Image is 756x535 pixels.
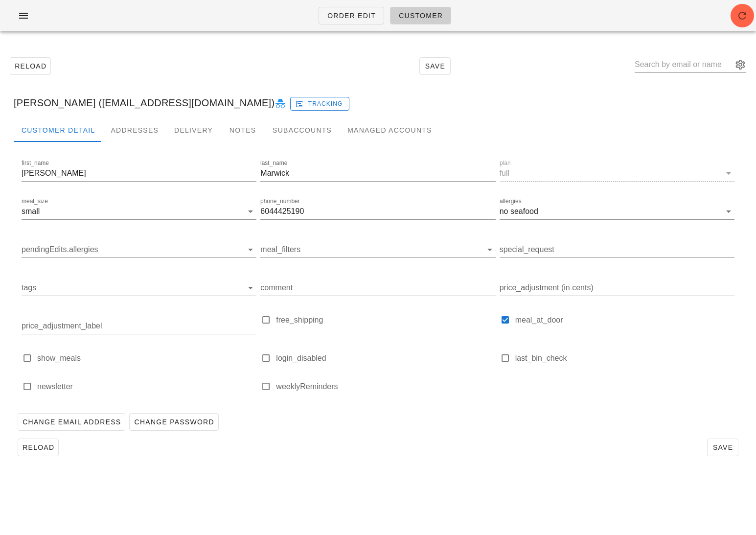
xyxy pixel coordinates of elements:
[14,62,46,70] span: Reload
[103,118,166,142] div: Addresses
[22,204,256,219] div: meal_sizesmall
[515,353,734,363] label: last_bin_check
[276,315,495,325] label: free_shipping
[129,413,218,431] button: Change Password
[22,160,49,167] label: first_name
[500,165,734,181] div: planfull
[22,242,256,257] div: pendingEdits.allergies
[10,57,51,75] button: Reload
[500,198,522,205] label: allergies
[297,99,343,108] span: Tracking
[18,439,59,456] button: Reload
[500,204,734,219] div: allergiesno seafood
[260,198,300,205] label: phone_number
[22,280,256,296] div: tags
[14,118,103,142] div: Customer Detail
[22,443,54,451] span: Reload
[18,413,125,431] button: Change Email Address
[22,207,40,216] div: small
[276,382,495,392] label: weeklyReminders
[419,57,451,75] button: Save
[500,207,538,216] div: no seafood
[398,12,443,20] span: Customer
[340,118,439,142] div: Managed Accounts
[221,118,265,142] div: Notes
[134,418,214,426] span: Change Password
[319,7,384,24] a: Order Edit
[515,315,734,325] label: meal_at_door
[390,7,451,24] a: Customer
[260,160,287,167] label: last_name
[734,59,746,70] button: appended action
[166,118,221,142] div: Delivery
[290,95,349,111] a: Tracking
[327,12,376,20] span: Order Edit
[37,382,256,392] label: newsletter
[22,418,121,426] span: Change Email Address
[635,57,733,72] input: Search by email or name
[276,353,495,363] label: login_disabled
[22,198,48,205] label: meal_size
[707,439,738,456] button: Save
[500,160,511,167] label: plan
[711,443,734,451] span: Save
[424,62,446,70] span: Save
[6,87,750,118] div: [PERSON_NAME] ([EMAIL_ADDRESS][DOMAIN_NAME])
[260,242,495,257] div: meal_filters
[290,97,349,111] button: Tracking
[265,118,340,142] div: Subaccounts
[37,353,256,363] label: show_meals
